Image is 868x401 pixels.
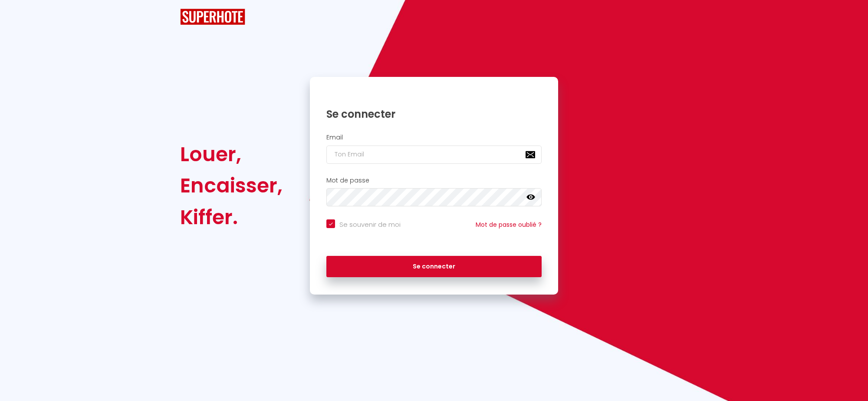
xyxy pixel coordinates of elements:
[180,9,245,25] img: SuperHote logo
[326,256,542,278] button: Se connecter
[180,139,283,170] div: Louer,
[326,107,542,121] h1: Se connecter
[476,220,542,229] a: Mot de passe oublié ?
[326,177,542,184] h2: Mot de passe
[180,170,283,201] div: Encaisser,
[326,134,542,141] h2: Email
[180,202,283,233] div: Kiffer.
[326,146,542,164] input: Ton Email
